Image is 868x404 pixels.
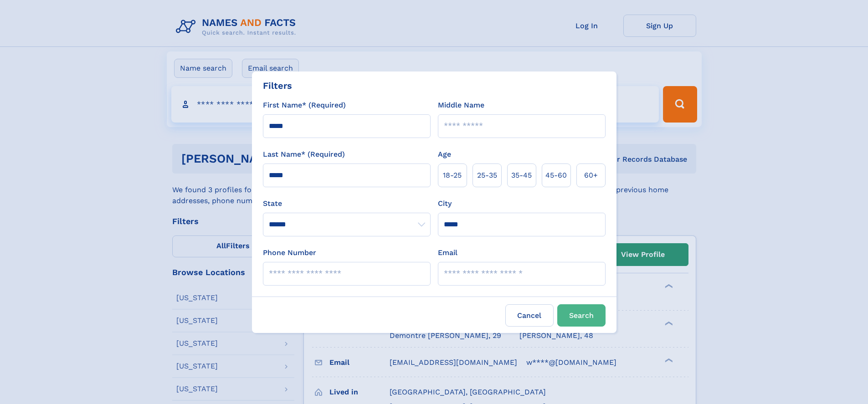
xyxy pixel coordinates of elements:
[438,198,452,209] label: City
[263,198,431,209] label: State
[263,149,345,160] label: Last Name* (Required)
[438,149,451,160] label: Age
[438,100,484,111] label: Middle Name
[438,247,457,258] label: Email
[263,247,316,258] label: Phone Number
[545,170,567,181] span: 45‑60
[263,100,346,111] label: First Name* (Required)
[443,170,462,181] span: 18‑25
[557,304,606,327] button: Search
[477,170,497,181] span: 25‑35
[584,170,598,181] span: 60+
[511,170,532,181] span: 35‑45
[263,79,292,92] div: Filters
[505,304,554,327] label: Cancel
